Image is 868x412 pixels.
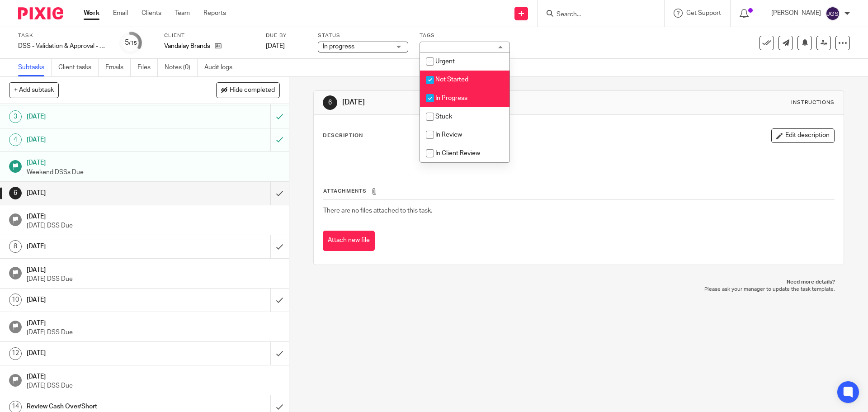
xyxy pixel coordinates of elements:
[18,42,108,51] div: DSS - Validation &amp; Approval - week 38
[435,150,480,156] span: In Client Review
[323,43,354,50] span: In progress
[27,210,280,221] h1: [DATE]
[318,32,408,39] label: Status
[84,9,99,18] a: Work
[27,317,280,328] h1: [DATE]
[791,99,835,106] div: Instructions
[27,156,280,167] h1: [DATE]
[556,11,637,19] input: Search
[435,132,462,138] span: In Review
[175,9,190,18] a: Team
[27,240,183,253] h1: [DATE]
[420,32,510,39] label: Tags
[435,58,455,65] span: Urgent
[322,286,835,293] p: Please ask your manager to update the task template.
[9,294,22,306] div: 10
[58,59,99,76] a: Client tasks
[266,43,285,49] span: [DATE]
[266,32,307,39] label: Due by
[27,381,280,390] p: [DATE] DSS Due
[27,263,280,275] h1: [DATE]
[771,9,821,18] p: [PERSON_NAME]
[435,114,452,120] span: Stuck
[27,370,280,381] h1: [DATE]
[203,9,226,18] a: Reports
[826,6,840,21] img: svg%3E
[435,95,467,101] span: In Progress
[105,59,131,76] a: Emails
[435,76,468,83] span: Not Started
[27,293,183,307] h1: [DATE]
[323,208,432,214] span: There are no files attached to this task.
[9,110,22,123] div: 3
[27,133,183,147] h1: [DATE]
[9,82,59,98] button: + Add subtask
[342,98,598,107] h1: [DATE]
[9,240,22,253] div: 8
[771,128,835,143] button: Edit description
[322,279,835,286] p: Need more details?
[18,42,108,51] div: DSS - Validation & Approval - week 38
[27,110,183,123] h1: [DATE]
[27,221,280,230] p: [DATE] DSS Due
[27,186,183,200] h1: [DATE]
[9,187,22,199] div: 6
[18,59,52,76] a: Subtasks
[137,59,158,76] a: Files
[164,32,255,39] label: Client
[27,275,280,284] p: [DATE] DSS Due
[113,9,128,18] a: Email
[9,133,22,146] div: 4
[9,347,22,360] div: 12
[686,10,721,16] span: Get Support
[204,59,239,76] a: Audit logs
[142,9,161,18] a: Clients
[129,41,137,46] small: /15
[323,231,375,251] button: Attach new file
[18,32,108,39] label: Task
[164,42,210,51] p: Vandalay Brands
[125,38,137,48] div: 5
[323,132,363,139] p: Description
[27,168,280,177] p: Weekend DSSs Due
[18,7,63,19] img: Pixie
[165,59,198,76] a: Notes (0)
[27,328,280,337] p: [DATE] DSS Due
[230,87,275,94] span: Hide completed
[323,189,367,194] span: Attachments
[323,95,337,110] div: 6
[216,82,280,98] button: Hide completed
[27,346,183,360] h1: [DATE]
